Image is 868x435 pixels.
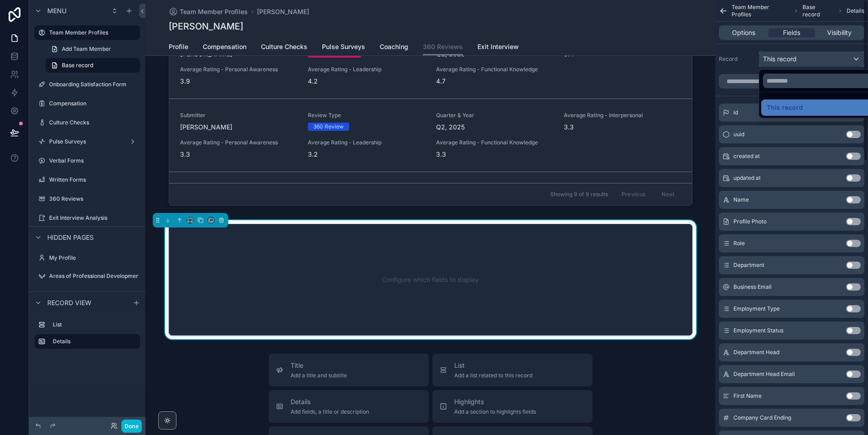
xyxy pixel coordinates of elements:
a: Pulse Surveys [322,39,365,57]
span: Culture Checks [261,42,307,51]
span: Details [291,397,369,406]
span: 360 Reviews [423,42,463,51]
span: Pulse Surveys [322,42,365,51]
span: Add a title and subtitle [291,372,347,379]
a: Team Member Profiles [169,7,248,16]
a: Culture Checks [261,39,307,57]
span: Exit Interview [477,42,519,51]
button: HighlightsAdd a section to highlights fields [432,390,592,423]
span: Add a section to highlights fields [454,408,536,415]
button: ListAdd a list related to this record [432,354,592,386]
a: Compensation [203,39,246,57]
a: Profile [169,39,188,57]
h1: [PERSON_NAME] [169,20,243,33]
a: Coaching [380,39,408,57]
span: Profile [169,42,188,51]
button: TitleAdd a title and subtitle [269,354,429,386]
span: Coaching [380,42,408,51]
span: This record [767,102,803,113]
span: Add fields, a title or description [291,408,369,415]
span: Add a list related to this record [454,372,532,379]
span: Team Member Profiles [180,7,248,16]
span: Title [291,361,347,370]
a: Exit Interview [477,39,519,57]
span: List [454,361,532,370]
div: Configure which fields to display [184,239,677,321]
span: Compensation [203,42,246,51]
button: DetailsAdd fields, a title or description [269,390,429,423]
a: [PERSON_NAME] [257,7,309,16]
span: Highlights [454,397,536,406]
a: 360 Reviews [423,39,463,56]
